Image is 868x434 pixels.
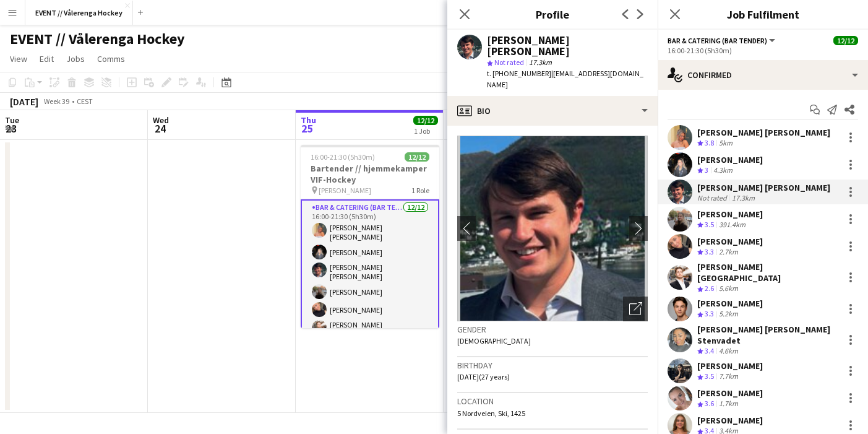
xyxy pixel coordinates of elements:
[5,115,19,126] span: Tue
[35,51,59,67] a: Edit
[697,209,763,220] div: [PERSON_NAME]
[705,371,714,381] span: 3.5
[77,97,93,106] div: CEST
[716,309,741,319] div: 5.2km
[697,236,763,247] div: [PERSON_NAME]
[97,53,125,64] span: Comms
[405,152,429,162] span: 12/12
[705,399,714,408] span: 3.6
[658,6,868,22] h3: Job Fulfilment
[311,152,375,162] span: 16:00-21:30 (5h30m)
[301,145,439,328] app-job-card: 16:00-21:30 (5h30m)12/12Bartender // hjemmekamper VIF-Hockey [PERSON_NAME]1 RoleBar & Catering (B...
[705,309,714,318] span: 3.3
[711,165,735,176] div: 4.3km
[151,121,169,136] span: 24
[697,298,763,309] div: [PERSON_NAME]
[487,69,551,78] span: t. [PHONE_NUMBER]
[716,220,748,230] div: 391.4km
[447,96,658,126] div: Bio
[697,261,838,284] div: [PERSON_NAME][GEOGRAPHIC_DATA]
[40,53,54,64] span: Edit
[716,247,741,258] div: 2.7km
[457,136,648,321] img: Crew avatar or photo
[299,121,316,136] span: 25
[487,35,648,57] div: [PERSON_NAME] [PERSON_NAME]
[668,36,777,45] button: Bar & Catering (Bar Tender)
[716,284,741,294] div: 5.6km
[457,336,531,345] span: [DEMOGRAPHIC_DATA]
[457,409,525,418] span: 5 Nordveien, Ski, 1425
[705,346,714,355] span: 3.4
[526,58,554,67] span: 17.3km
[705,284,714,293] span: 2.6
[668,36,767,45] span: Bar & Catering (Bar Tender)
[716,399,741,409] div: 1.7km
[3,121,19,136] span: 23
[447,121,458,136] span: 26
[697,193,729,202] div: Not rated
[729,193,757,202] div: 17.3km
[697,360,763,371] div: [PERSON_NAME]
[705,165,708,175] span: 3
[494,58,524,67] span: Not rated
[411,186,429,195] span: 1 Role
[623,297,648,321] div: Open photos pop-in
[705,220,714,229] span: 3.5
[301,163,439,185] h3: Bartender // hjemmekamper VIF-Hockey
[697,154,763,165] div: [PERSON_NAME]
[319,186,371,195] span: [PERSON_NAME]
[697,415,763,426] div: [PERSON_NAME]
[705,138,714,147] span: 3.8
[447,6,658,22] h3: Profile
[697,324,838,346] div: [PERSON_NAME] [PERSON_NAME] Stenvadet
[716,346,741,357] div: 4.6km
[716,138,735,149] div: 5km
[457,360,648,371] h3: Birthday
[301,115,316,126] span: Thu
[697,182,830,193] div: [PERSON_NAME] [PERSON_NAME]
[41,97,72,106] span: Week 39
[10,53,27,64] span: View
[705,247,714,256] span: 3.3
[668,46,858,55] div: 16:00-21:30 (5h30m)
[25,1,133,25] button: EVENT // Vålerenga Hockey
[716,371,741,382] div: 7.7km
[413,116,438,125] span: 12/12
[457,372,510,381] span: [DATE] (27 years)
[153,115,169,126] span: Wed
[92,51,130,67] a: Comms
[833,36,858,45] span: 12/12
[10,95,38,108] div: [DATE]
[5,51,32,67] a: View
[457,396,648,407] h3: Location
[697,127,830,138] div: [PERSON_NAME] [PERSON_NAME]
[61,51,90,67] a: Jobs
[66,53,85,64] span: Jobs
[658,60,868,90] div: Confirmed
[457,324,648,335] h3: Gender
[414,126,437,136] div: 1 Job
[697,388,763,399] div: [PERSON_NAME]
[10,30,185,48] h1: EVENT // Vålerenga Hockey
[487,69,643,89] span: | [EMAIL_ADDRESS][DOMAIN_NAME]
